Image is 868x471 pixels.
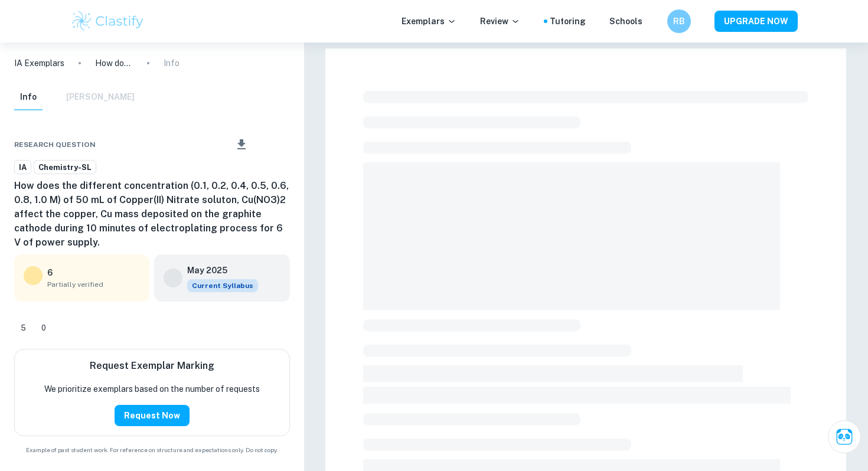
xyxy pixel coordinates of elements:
[15,162,31,174] span: IA
[35,318,53,337] div: Dislike
[115,405,190,426] button: Request Now
[90,359,214,373] h6: Request Exemplar Marking
[95,57,133,70] p: How does the different concentration (0.1, 0.2, 0.4, 0.5, 0.6, 0.8, 1.0 M) of 50 mL of Copper(II)...
[550,15,586,28] a: Tutoring
[187,264,249,277] h6: May 2025
[35,322,53,334] span: 0
[14,139,96,150] span: Research question
[47,279,140,290] span: Partially verified
[47,266,53,279] p: 6
[217,129,266,160] div: Download
[205,138,215,152] div: Share
[402,15,456,28] p: Exemplars
[714,11,798,32] button: UPGRADE NOW
[14,318,32,337] div: Like
[14,446,290,454] span: Example of past student work. For reference on structure and expectations only. Do not copy.
[14,84,43,110] button: Info
[14,179,290,250] h6: How does the different concentration (0.1, 0.2, 0.4, 0.5, 0.6, 0.8, 1.0 M) of 50 mL of Copper(II)...
[34,160,96,175] a: Chemistry-SL
[44,382,260,395] p: We prioritize exemplars based on the number of requests
[187,279,258,292] div: This exemplar is based on the current syllabus. Feel free to refer to it for inspiration/ideas wh...
[14,160,31,175] a: IA
[164,57,180,70] p: Info
[667,9,691,33] button: RB
[269,138,278,152] div: Bookmark
[609,15,642,28] a: Schools
[70,9,145,33] img: Clastify logo
[187,279,258,292] span: Current Syllabus
[14,322,32,334] span: 5
[480,15,520,28] p: Review
[34,162,96,174] span: Chemistry-SL
[280,138,290,152] div: Report issue
[828,420,861,453] button: Ask Clai
[652,18,658,24] button: Help and Feedback
[673,15,686,28] h6: RB
[14,57,64,70] a: IA Exemplars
